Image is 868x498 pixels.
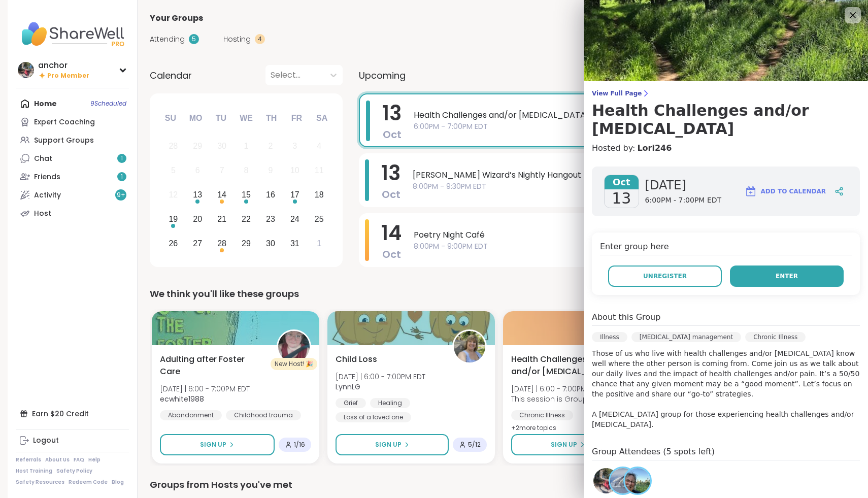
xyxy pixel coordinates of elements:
[308,160,330,182] div: Not available Saturday, October 11th, 2025
[511,394,617,404] span: This session is Group-hosted
[34,154,52,164] div: Chat
[740,179,830,204] button: Add to Calendar
[187,136,209,157] div: Not available Monday, September 29th, 2025
[761,187,826,196] span: Add to Calendar
[592,89,860,97] span: View Full Page
[121,154,123,163] span: 1
[236,208,257,230] div: Choose Wednesday, October 22nd, 2025
[193,188,202,202] div: 13
[592,446,860,460] h4: Group Attendees (5 spots left)
[159,107,182,129] div: Su
[74,456,84,463] a: FAQ
[121,173,123,181] span: 1
[34,209,51,219] div: Host
[317,237,321,250] div: 1
[162,208,184,230] div: Choose Sunday, October 19th, 2025
[382,99,402,127] span: 13
[112,479,124,486] a: Blog
[34,172,60,182] div: Friends
[414,241,830,252] span: 8:00PM - 9:00PM EDT
[278,331,310,362] img: ecwhite1988
[217,139,226,153] div: 30
[381,219,402,247] span: 14
[454,331,485,362] img: LynnLG
[268,163,273,177] div: 9
[16,468,52,475] a: Host Training
[292,139,297,153] div: 3
[631,332,741,342] div: [MEDICAL_DATA] management
[645,177,722,193] span: [DATE]
[336,372,425,382] span: [DATE] | 6:00 - 7:00PM EDT
[308,233,330,254] div: Choose Saturday, November 1st, 2025
[610,468,636,493] img: kathleenlynn
[284,160,306,182] div: Not available Friday, October 10th, 2025
[745,185,757,197] img: ShareWell Logomark
[169,139,178,153] div: 28
[187,184,209,206] div: Choose Monday, October 13th, 2025
[200,440,226,449] span: Sign Up
[16,431,129,450] a: Logout
[308,184,330,206] div: Choose Saturday, October 18th, 2025
[381,159,400,187] span: 13
[284,208,306,230] div: Choose Friday, October 24th, 2025
[592,332,627,342] div: Illness
[150,12,203,24] span: Your Groups
[511,384,617,394] span: [DATE] | 6:00 - 7:00PM EDT
[268,139,273,153] div: 2
[285,107,308,129] div: Fr
[609,467,637,495] a: kathleenlynn
[16,186,129,204] a: Activity9+
[193,139,202,153] div: 29
[162,184,184,206] div: Not available Sunday, October 12th, 2025
[414,229,830,241] span: Poetry Night Café
[413,181,830,192] span: 8:00PM - 9:30PM EDT
[637,142,672,154] a: Lori246
[210,107,232,129] div: Tu
[336,434,449,455] button: Sign Up
[260,233,282,254] div: Choose Thursday, October 30th, 2025
[161,134,331,255] div: month 2025-10
[211,208,233,230] div: Choose Tuesday, October 21st, 2025
[169,237,178,250] div: 26
[160,410,222,420] div: Abandonment
[217,237,226,250] div: 28
[266,212,275,226] div: 23
[625,468,650,493] img: Lori246
[16,131,129,149] a: Support Groups
[592,89,860,138] a: View Full PageHealth Challenges and/or [MEDICAL_DATA]
[414,121,829,132] span: 6:00PM - 7:00PM EDT
[160,394,204,404] b: ecwhite1988
[236,184,257,206] div: Choose Wednesday, October 15th, 2025
[266,237,275,250] div: 30
[187,208,209,230] div: Choose Monday, October 20th, 2025
[745,332,806,342] div: Chronic Illness
[34,136,94,146] div: Support Groups
[34,117,95,127] div: Expert Coaching
[605,175,639,189] span: Oct
[171,163,176,177] div: 5
[211,233,233,254] div: Choose Tuesday, October 28th, 2025
[260,136,282,157] div: Not available Thursday, October 2nd, 2025
[315,163,324,177] div: 11
[16,113,129,131] a: Expert Coaching
[226,410,301,420] div: Childhood trauma
[592,102,860,138] h3: Health Challenges and/or [MEDICAL_DATA]
[317,139,321,153] div: 4
[290,188,299,202] div: 17
[511,410,573,420] div: Chronic Illness
[284,136,306,157] div: Not available Friday, October 3rd, 2025
[220,163,224,177] div: 7
[776,272,798,281] span: Enter
[18,62,34,78] img: anchor
[244,163,249,177] div: 8
[217,212,226,226] div: 21
[593,468,619,493] img: anchor
[511,434,624,455] button: Sign Up
[184,107,207,129] div: Mo
[290,237,299,250] div: 31
[468,441,481,449] span: 5 / 12
[56,468,92,475] a: Safety Policy
[643,272,687,281] span: Unregister
[266,188,275,202] div: 16
[592,142,860,154] h4: Hosted by:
